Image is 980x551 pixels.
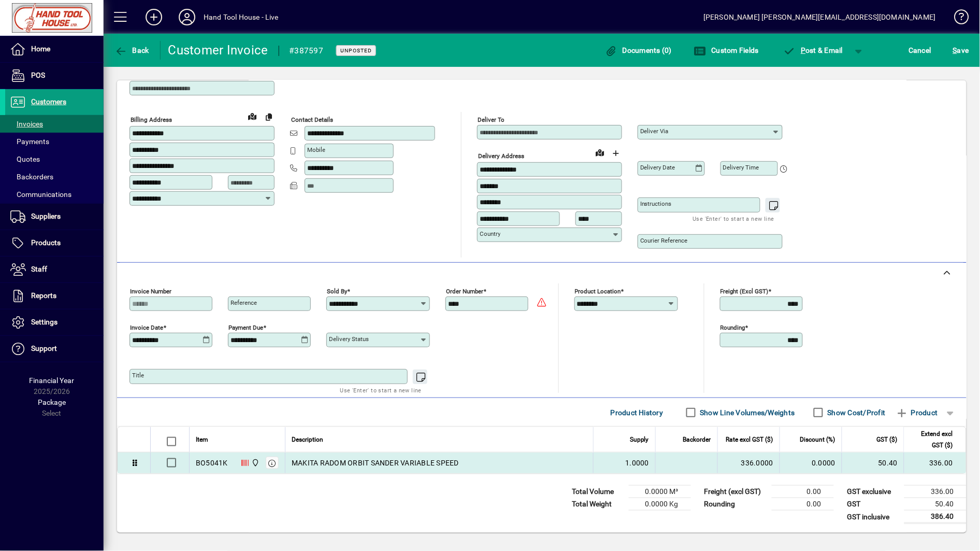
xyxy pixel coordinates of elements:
[699,486,772,498] td: Freight (excl GST)
[842,453,904,473] td: 50.40
[575,288,621,295] mat-label: Product location
[605,46,672,54] span: Documents (0)
[826,407,886,418] label: Show Cost/Profit
[31,212,61,220] span: Suppliers
[5,150,104,168] a: Quotes
[720,288,769,295] mat-label: Freight (excl GST)
[626,458,650,468] span: 1.0000
[607,403,668,422] button: Product History
[629,498,691,511] td: 0.0000 Kg
[842,511,904,524] td: GST inclusive
[640,237,688,244] mat-label: Courier Reference
[780,453,842,473] td: 0.0000
[630,434,649,445] span: Supply
[953,46,957,54] span: S
[5,230,104,256] a: Products
[904,511,967,524] td: 386.40
[5,309,104,335] a: Settings
[842,498,904,511] td: GST
[31,291,56,300] span: Reports
[726,434,773,445] span: Rate excl GST ($)
[723,164,759,171] mat-label: Delivery time
[5,168,104,186] a: Backorders
[228,324,263,331] mat-label: Payment due
[611,404,664,421] span: Product History
[693,213,774,224] mat-hint: Use 'Enter' to start a new line
[904,486,967,498] td: 336.00
[946,2,967,36] a: Knowledge Base
[5,63,104,89] a: POS
[244,108,261,124] a: View on map
[698,407,795,418] label: Show Line Volumes/Weights
[478,116,505,123] mat-label: Deliver To
[772,486,834,498] td: 0.00
[340,47,372,54] span: Unposted
[10,120,43,128] span: Invoices
[31,97,66,106] span: Customers
[772,498,834,511] td: 0.00
[911,428,953,451] span: Extend excl GST ($)
[446,288,483,295] mat-label: Order number
[778,41,848,60] button: Post & Email
[31,265,47,273] span: Staff
[891,403,943,422] button: Product
[130,324,163,331] mat-label: Invoice date
[292,458,459,468] span: MAKITA RADOM ORBIT SANDER VARIABLE SPEED
[567,498,629,511] td: Total Weight
[5,283,104,309] a: Reports
[30,376,75,385] span: Financial Year
[10,155,40,163] span: Quotes
[703,9,936,25] div: [PERSON_NAME] [PERSON_NAME][EMAIL_ADDRESS][DOMAIN_NAME]
[31,238,61,247] span: Products
[5,36,104,62] a: Home
[480,230,500,237] mat-label: Country
[5,336,104,362] a: Support
[196,458,228,468] div: BO5041K
[130,288,171,295] mat-label: Invoice number
[340,384,422,396] mat-hint: Use 'Enter' to start a new line
[168,42,268,59] div: Customer Invoice
[640,128,669,135] mat-label: Deliver via
[307,146,325,153] mat-label: Mobile
[329,335,369,343] mat-label: Delivery status
[724,458,773,468] div: 336.0000
[31,344,57,352] span: Support
[137,8,170,26] button: Add
[249,457,261,469] span: Frankton
[896,404,938,421] span: Product
[5,133,104,150] a: Payments
[132,372,144,379] mat-label: Title
[842,486,904,498] td: GST exclusive
[327,288,347,295] mat-label: Sold by
[592,144,608,161] a: View on map
[608,145,625,161] button: Choose address
[5,204,104,230] a: Suppliers
[290,43,324,59] div: #387597
[783,46,843,54] span: ost & Email
[909,42,932,59] span: Cancel
[629,486,691,498] td: 0.0000 M³
[5,186,104,203] a: Communications
[800,434,835,445] span: Discount (%)
[292,434,323,445] span: Description
[10,137,49,146] span: Payments
[691,41,761,60] button: Custom Fields
[5,115,104,133] a: Invoices
[877,434,898,445] span: GST ($)
[170,8,204,26] button: Profile
[950,41,972,60] button: Save
[699,498,772,511] td: Rounding
[683,434,711,445] span: Backorder
[196,434,208,445] span: Item
[112,41,152,60] button: Back
[31,318,57,326] span: Settings
[906,41,934,60] button: Cancel
[694,46,759,54] span: Custom Fields
[31,45,50,53] span: Home
[104,41,161,60] app-page-header-button: Back
[10,190,71,199] span: Communications
[230,299,257,306] mat-label: Reference
[640,164,675,171] mat-label: Delivery date
[904,453,966,473] td: 336.00
[567,486,629,498] td: Total Volume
